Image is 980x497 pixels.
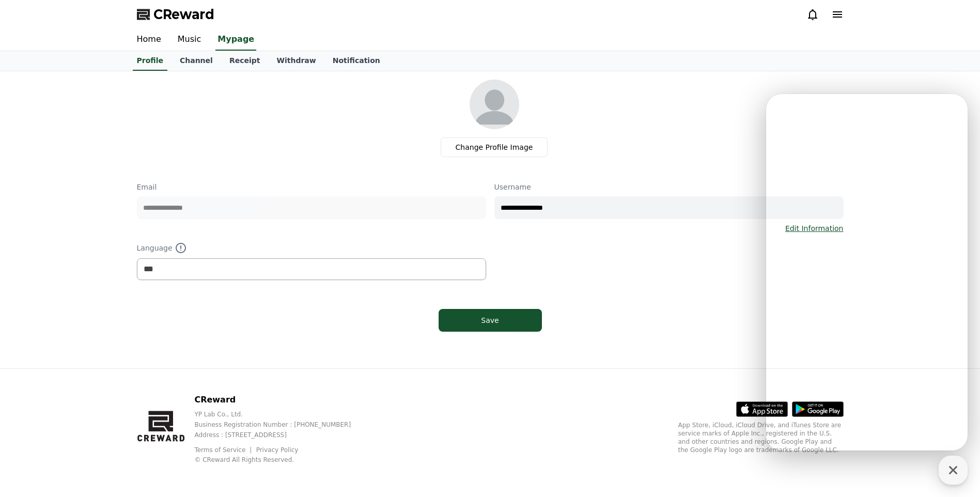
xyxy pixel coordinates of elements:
a: CReward [137,6,214,23]
iframe: Channel chat [766,94,968,451]
a: Privacy Policy [256,446,299,454]
a: Channel [172,51,221,71]
a: Receipt [221,51,269,71]
a: Home [129,29,169,51]
a: Music [169,29,210,51]
a: Terms of Service [194,446,253,454]
p: Business Registration Number : [PHONE_NUMBER] [194,421,367,429]
button: Save [439,309,542,332]
p: CReward [194,394,367,406]
a: Notification [324,51,388,71]
div: Save [459,315,521,325]
p: © CReward All Rights Reserved. [194,456,367,464]
img: profile_image [470,80,519,129]
a: Withdraw [268,51,324,71]
p: Username [494,182,844,192]
p: Email [137,182,486,192]
a: Mypage [215,29,256,51]
span: CReward [153,6,214,23]
p: Address : [STREET_ADDRESS] [194,431,367,439]
p: App Store, iCloud, iCloud Drive, and iTunes Store are service marks of Apple Inc., registered in ... [678,421,844,454]
label: Change Profile Image [441,137,548,157]
p: Language [137,242,486,254]
p: YP Lab Co., Ltd. [194,410,367,418]
a: Profile [133,51,167,71]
